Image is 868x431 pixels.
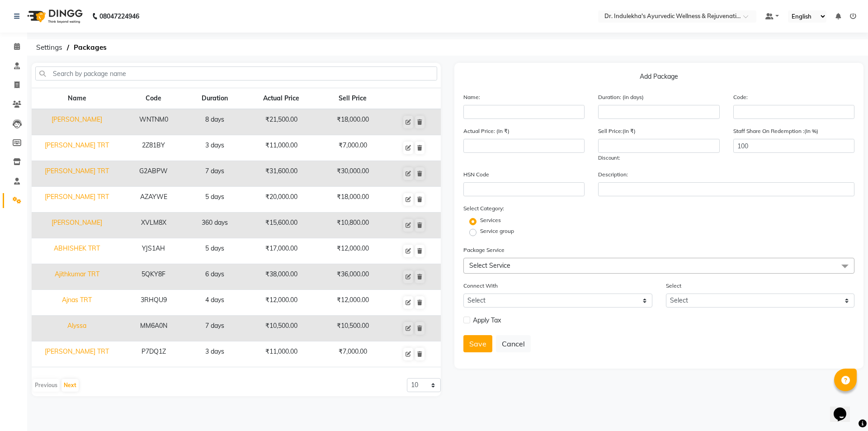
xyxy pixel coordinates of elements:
td: XVLM8X [122,213,185,238]
td: ₹38,000.00 [244,264,319,290]
td: ₹12,000.00 [319,238,387,264]
button: Next [61,379,79,392]
td: 5 days [185,187,244,213]
td: ₹11,000.00 [244,341,319,367]
td: 5QKY8F [122,264,185,290]
label: Connect With [463,282,498,290]
td: ₹12,000.00 [319,290,387,316]
td: G2ABPW [122,161,185,187]
input: Search by package name [35,66,437,81]
td: ₹17,000.00 [244,238,319,264]
th: Actual Price [244,88,319,109]
td: ₹15,600.00 [244,213,319,238]
label: Staff Share On Redemption :(In %) [733,127,818,135]
td: ₹30,000.00 [319,161,387,187]
td: ₹7,000.00 [319,341,387,367]
label: Duration: (in days) [598,93,644,101]
td: Ajithkumar TRT [32,264,122,290]
span: Packages [69,39,111,56]
b: 08047224946 [99,4,139,29]
td: Ajnas TRT [32,290,122,316]
td: ABHISHEK TRT [32,238,122,264]
td: 360 days [185,213,244,238]
td: ₹10,500.00 [244,316,319,341]
span: Apply Tax [473,316,501,325]
td: WNTNM0 [122,109,185,135]
td: [PERSON_NAME] TRT [32,341,122,367]
label: Service group [480,227,514,235]
label: Select [666,282,681,290]
p: Add Package [463,72,854,85]
label: Services [480,216,501,224]
span: Discount: [598,155,620,161]
label: HSN Code [463,171,489,179]
td: 4 days [185,290,244,316]
td: 2Z81BY [122,135,185,161]
label: Sell Price:(In ₹) [598,127,636,135]
td: [PERSON_NAME] [32,109,122,135]
td: 3 days [185,135,244,161]
td: ₹18,000.00 [319,109,387,135]
td: [PERSON_NAME] TRT [32,135,122,161]
td: ₹18,000.00 [319,187,387,213]
span: Select Service [469,261,510,270]
td: [PERSON_NAME] TRT [32,187,122,213]
td: ₹31,600.00 [244,161,319,187]
td: [PERSON_NAME] TRT [32,161,122,187]
button: Cancel [496,335,531,352]
td: ₹11,000.00 [244,135,319,161]
td: YJS1AH [122,238,185,264]
td: 5 days [185,238,244,264]
label: Description: [598,171,628,179]
td: AZAYWE [122,187,185,213]
th: Duration [185,88,244,109]
td: Alyssa [32,316,122,341]
label: Code: [733,93,748,101]
label: Name: [463,93,480,101]
td: P7DQ1Z [122,341,185,367]
td: ₹10,500.00 [319,316,387,341]
td: 8 days [185,109,244,135]
td: ₹7,000.00 [319,135,387,161]
td: 7 days [185,316,244,341]
label: Package Service [463,246,505,254]
td: [PERSON_NAME] [32,213,122,238]
th: Name [32,88,122,109]
span: Settings [32,39,67,56]
td: ₹12,000.00 [244,290,319,316]
button: Save [463,335,492,352]
td: ₹36,000.00 [319,264,387,290]
img: logo [23,4,85,29]
label: Select Category: [463,204,504,213]
td: ₹10,800.00 [319,213,387,238]
td: 6 days [185,264,244,290]
td: ₹20,000.00 [244,187,319,213]
td: 3RHQU9 [122,290,185,316]
th: Code [122,88,185,109]
td: ₹21,500.00 [244,109,319,135]
label: Actual Price: (In ₹) [463,127,509,135]
iframe: chat widget [830,395,859,422]
td: MM6A0N [122,316,185,341]
th: Sell Price [319,88,387,109]
td: 3 days [185,341,244,367]
td: 7 days [185,161,244,187]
